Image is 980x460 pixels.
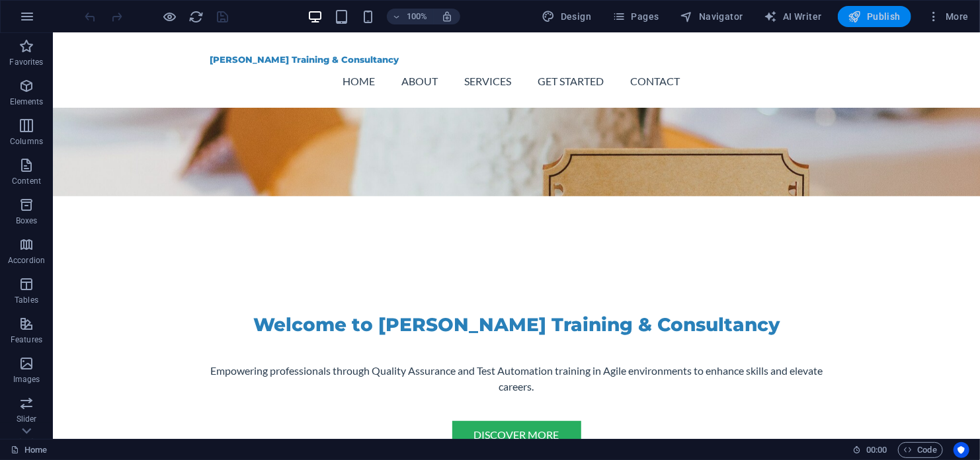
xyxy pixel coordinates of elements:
button: More [922,6,974,27]
i: Reload page [189,9,204,24]
a: Click to cancel selection. Double-click to open Pages [11,442,47,458]
span: : [876,445,878,455]
button: Pages [607,6,664,27]
span: 00 00 [866,442,887,458]
i: On resize automatically adjust zoom level to fit chosen device. [441,11,453,22]
p: Elements [10,96,44,107]
p: Boxes [16,215,38,226]
p: Images [13,374,40,385]
button: Usercentrics [954,442,969,458]
button: AI Writer [759,6,827,27]
button: Navigator [675,6,749,27]
div: Design (Ctrl+Alt+Y) [537,6,597,27]
button: Publish [838,6,911,27]
button: Design [537,6,597,27]
p: Favorites [9,57,43,67]
p: Slider [17,414,37,424]
p: Tables [15,295,38,305]
h6: 100% [407,9,428,24]
h6: Session time [852,442,887,458]
span: More [927,10,969,23]
button: Click here to leave preview mode and continue editing [162,9,178,24]
span: Publish [848,10,901,23]
p: Features [11,334,42,345]
p: Accordion [8,255,45,266]
button: Code [898,442,943,458]
span: Code [904,442,937,458]
button: reload [188,9,204,24]
span: AI Writer [764,10,822,23]
span: Pages [612,10,659,23]
button: 100% [387,9,434,24]
p: Columns [10,136,43,147]
span: Navigator [680,10,743,23]
span: Design [542,10,592,23]
p: Content [12,176,41,186]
